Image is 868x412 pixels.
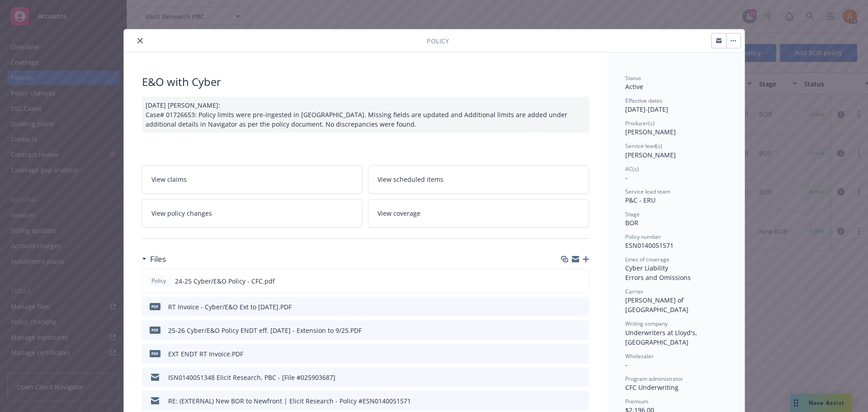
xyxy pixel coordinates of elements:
[625,119,655,127] span: Producer(s)
[577,276,585,286] button: preview file
[625,375,683,383] span: Program administrator
[175,276,275,286] span: 24-25 Cyber/E&O Policy - CFC.pdf
[625,82,643,91] span: Active
[625,320,668,327] span: Writing company
[625,142,662,150] span: Service lead(s)
[168,373,335,382] div: ISN0140051348 Elicit Research, PBC - [File #025903687]
[563,396,570,406] button: download file
[625,352,654,360] span: Wholesaler
[142,165,363,194] a: View claims
[563,326,570,335] button: download file
[625,210,640,218] span: Stage
[377,175,443,184] span: View scheduled items
[625,74,641,82] span: Status
[625,165,639,173] span: AC(s)
[577,396,585,406] button: preview file
[625,97,662,104] span: Effective dates
[625,256,670,263] span: Lines of coverage
[625,241,674,250] span: ESN0140051571
[135,35,146,46] button: close
[625,218,638,227] span: BOR
[168,349,243,359] div: EXT ENDT RT Invoice.PDF
[577,326,585,335] button: preview file
[625,328,699,346] span: Underwriters at Lloyd's, [GEOGRAPHIC_DATA]
[625,273,726,282] div: Errors and Omissions
[150,327,160,333] span: PDF
[151,208,212,218] span: View policy changes
[625,188,670,195] span: Service lead team
[168,302,292,312] div: RT Invoice - Cyber/E&O Ext to [DATE].PDF
[151,175,187,184] span: View claims
[625,296,689,314] span: [PERSON_NAME] of [GEOGRAPHIC_DATA]
[625,196,656,204] span: P&C - ERU
[625,383,679,392] span: CFC Underwriting
[577,373,585,382] button: preview file
[142,253,166,265] div: Files
[625,128,676,136] span: [PERSON_NAME]
[150,303,160,310] span: PDF
[625,263,726,273] div: Cyber Liability
[150,350,160,357] span: PDF
[142,199,363,227] a: View policy changes
[168,326,362,335] div: 25-26 Cyber/E&O Policy ENDT eff. [DATE] - Extension to 9/25.PDF
[142,97,589,133] div: [DATE] [PERSON_NAME]: Case# 01726653: Policy limits were pre-ingested in [GEOGRAPHIC_DATA]. Missi...
[377,208,420,218] span: View coverage
[368,165,589,194] a: View scheduled items
[625,288,643,295] span: Carrier
[563,302,570,312] button: download file
[150,277,168,285] span: Policy
[168,396,411,406] div: RE: (EXTERNAL) New BOR to Newfront | Elicit Research - Policy #ESN0140051571
[625,398,648,405] span: Premium
[150,253,166,265] h3: Files
[625,173,627,182] span: -
[577,302,585,312] button: preview file
[142,74,589,90] div: E&O with Cyber
[577,349,585,359] button: preview file
[625,97,726,114] div: [DATE] - [DATE]
[625,360,627,369] span: -
[368,199,589,227] a: View coverage
[562,276,570,286] button: download file
[427,36,449,46] span: Policy
[625,151,676,159] span: [PERSON_NAME]
[563,349,570,359] button: download file
[563,373,570,382] button: download file
[625,233,661,241] span: Policy number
